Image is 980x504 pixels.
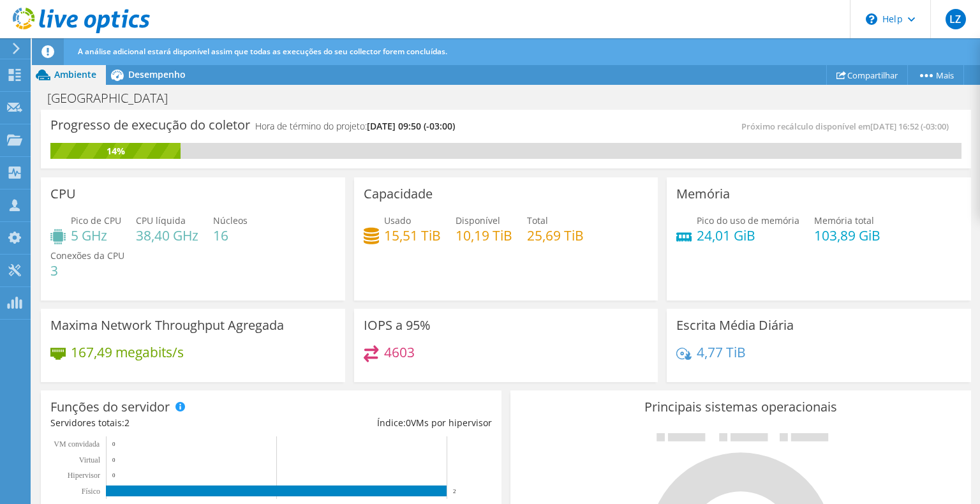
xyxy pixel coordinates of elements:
span: Pico de CPU [71,214,121,226]
span: Disponível [456,214,500,226]
span: Próximo recálculo disponível em [741,121,955,132]
a: Mais [907,65,964,85]
h4: 38,40 GHz [136,228,198,242]
h3: IOPS a 95% [364,318,431,332]
span: Memória total [814,214,874,226]
span: 0 [406,417,411,429]
span: CPU líquida [136,214,186,226]
text: 2 [453,488,456,494]
span: Desempenho [128,68,186,80]
div: Índice: VMs por hipervisor [271,416,492,430]
h4: 24,01 GiB [697,228,799,242]
h4: 4,77 TiB [697,345,746,359]
h4: 5 GHz [71,228,121,242]
text: Virtual [79,456,101,464]
span: Núcleos [213,214,248,226]
span: Usado [384,214,411,226]
h4: 15,51 TiB [384,228,441,242]
div: Servidores totais: [50,416,271,430]
div: 14% [50,144,181,158]
span: [DATE] 16:52 (-03:00) [870,121,949,132]
h4: Hora de término do projeto: [255,119,455,133]
span: Conexões da CPU [50,249,124,262]
h4: 10,19 TiB [456,228,512,242]
text: Hipervisor [68,471,100,480]
span: Total [527,214,548,226]
h4: 16 [213,228,248,242]
h4: 3 [50,263,124,278]
tspan: Físico [82,487,100,496]
text: 0 [112,472,115,478]
h4: 103,89 GiB [814,228,880,242]
span: Pico do uso de memória [697,214,799,226]
h4: 167,49 megabits/s [71,345,184,359]
h3: CPU [50,187,76,201]
text: VM convidada [54,440,100,448]
span: 2 [124,417,130,429]
span: LZ [946,9,966,29]
span: A análise adicional estará disponível assim que todas as execuções do seu collector forem concluí... [78,46,447,57]
svg: \n [866,13,877,25]
h3: Memória [676,187,730,201]
h3: Escrita Média Diária [676,318,794,332]
h1: [GEOGRAPHIC_DATA] [41,91,188,105]
h4: 4603 [384,345,415,359]
h3: Maxima Network Throughput Agregada [50,318,284,332]
a: Compartilhar [826,65,908,85]
h4: 25,69 TiB [527,228,584,242]
h3: Principais sistemas operacionais [520,400,961,414]
h3: Capacidade [364,187,433,201]
text: 0 [112,441,115,447]
h3: Funções do servidor [50,400,170,414]
text: 0 [112,457,115,463]
span: [DATE] 09:50 (-03:00) [367,120,455,132]
span: Ambiente [54,68,96,80]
